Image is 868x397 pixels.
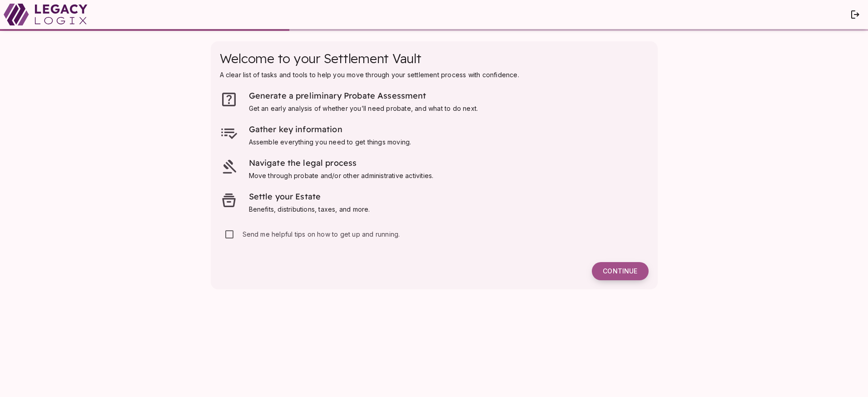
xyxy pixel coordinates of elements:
span: Welcome to your Settlement Vault [220,50,422,66]
span: Settle your Estate [249,191,321,202]
button: Continue [592,262,648,280]
span: Generate a preliminary Probate Assessment [249,90,427,101]
span: Gather key information [249,124,342,134]
span: Benefits, distributions, taxes, and more. [249,205,370,213]
span: A clear list of tasks and tools to help you move through your settlement process with confidence. [220,71,519,79]
span: Send me helpful tips on how to get up and running. [243,230,400,238]
span: Continue [603,267,637,275]
span: Navigate the legal process [249,158,357,168]
span: Move through probate and/or other administrative activities. [249,172,434,179]
span: Get an early analysis of whether you’ll need probate, and what to do next. [249,104,478,112]
span: Assemble everything you need to get things moving. [249,138,412,146]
